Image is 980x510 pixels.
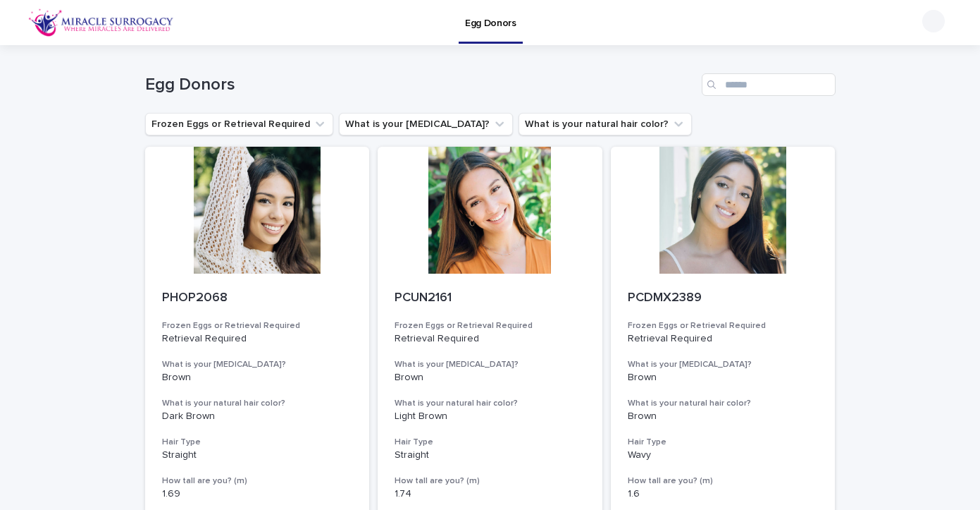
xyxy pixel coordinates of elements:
[162,291,353,306] p: PHOP2068
[162,488,353,500] p: 1.69
[162,320,353,332] h3: Frozen Eggs or Retrieval Required
[628,398,819,409] h3: What is your natural hair color?
[628,475,819,487] h3: How tall are you? (m)
[519,113,692,135] button: What is your natural hair color?
[28,8,174,37] img: OiFFDOGZQuirLhrlO1ag
[395,411,585,423] p: Light Brown
[162,411,353,423] p: Dark Brown
[395,437,585,448] h3: Hair Type
[162,372,353,384] p: Brown
[145,75,696,95] h1: Egg Donors
[628,359,819,370] h3: What is your [MEDICAL_DATA]?
[702,73,836,96] input: Search
[395,488,585,500] p: 1.74
[145,113,333,135] button: Frozen Eggs or Retrieval Required
[162,475,353,487] h3: How tall are you? (m)
[628,488,819,500] p: 1.6
[339,113,513,135] button: What is your eye color?
[628,437,819,448] h3: Hair Type
[162,449,353,461] p: Straight
[395,475,585,487] h3: How tall are you? (m)
[628,320,819,332] h3: Frozen Eggs or Retrieval Required
[395,320,585,332] h3: Frozen Eggs or Retrieval Required
[395,333,585,345] p: Retrieval Required
[628,291,819,306] p: PCDMX2389
[628,449,819,461] p: Wavy
[162,359,353,370] h3: What is your [MEDICAL_DATA]?
[395,449,585,461] p: Straight
[395,398,585,409] h3: What is your natural hair color?
[628,333,819,345] p: Retrieval Required
[395,359,585,370] h3: What is your [MEDICAL_DATA]?
[162,333,353,345] p: Retrieval Required
[395,372,585,384] p: Brown
[162,437,353,448] h3: Hair Type
[395,291,585,306] p: PCUN2161
[162,398,353,409] h3: What is your natural hair color?
[628,372,819,384] p: Brown
[628,411,819,423] p: Brown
